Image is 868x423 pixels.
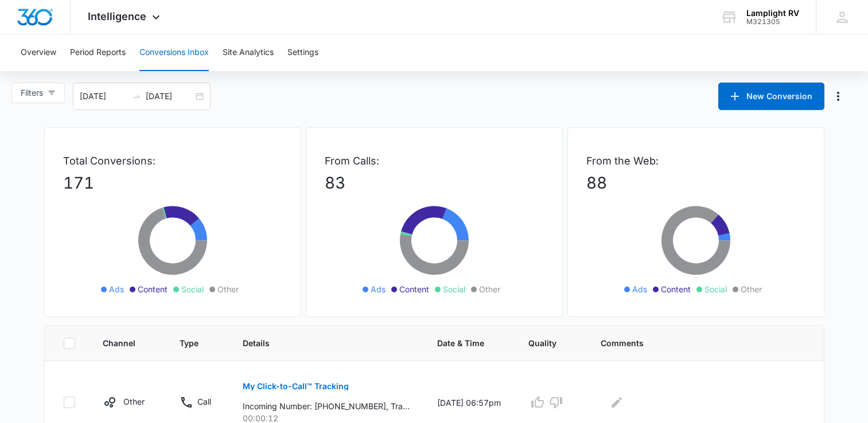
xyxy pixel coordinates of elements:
[746,18,799,26] div: account id
[180,337,198,349] span: Type
[88,10,146,22] span: Intelligence
[601,337,788,349] span: Comments
[132,92,141,101] span: swap-right
[718,83,824,110] button: New Conversion
[661,283,691,295] span: Content
[243,373,349,400] button: My Click-to-Call™ Tracking
[243,382,349,390] p: My Click-to-Call™ Tracking
[437,337,484,349] span: Date & Time
[139,34,209,71] button: Conversions Inbox
[399,283,429,295] span: Content
[109,283,124,295] span: Ads
[123,395,145,408] p: Other
[632,283,647,295] span: Ads
[223,34,274,71] button: Site Analytics
[287,34,318,71] button: Settings
[704,283,727,295] span: Social
[479,283,500,295] span: Other
[829,87,847,105] button: Manage Numbers
[11,83,65,103] button: Filters
[325,153,544,169] p: From Calls:
[63,171,282,195] p: 171
[197,395,211,408] p: Call
[746,9,799,18] div: account name
[243,400,410,412] p: Incoming Number: [PHONE_NUMBER], Tracking Number: [PHONE_NUMBER], Ring To: [PHONE_NUMBER], Caller...
[103,337,136,349] span: Channel
[132,92,141,101] span: to
[608,393,626,412] button: Edit Comments
[181,283,204,295] span: Social
[217,283,239,295] span: Other
[586,153,805,169] p: From the Web:
[21,34,56,71] button: Overview
[325,171,544,195] p: 83
[371,283,386,295] span: Ads
[146,90,193,103] input: End date
[243,337,393,349] span: Details
[741,283,762,295] span: Other
[63,153,282,169] p: Total Conversions:
[70,34,126,71] button: Period Reports
[443,283,465,295] span: Social
[528,337,556,349] span: Quality
[138,283,168,295] span: Content
[586,171,805,195] p: 88
[80,90,127,103] input: Start date
[21,87,43,99] span: Filters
